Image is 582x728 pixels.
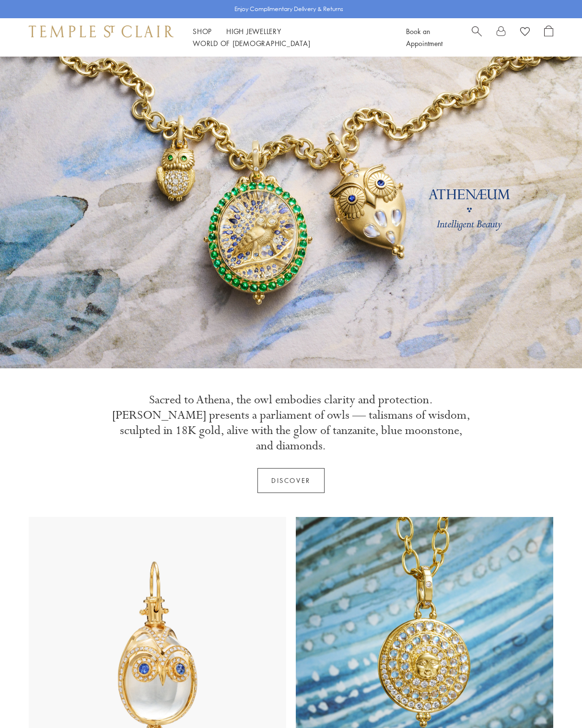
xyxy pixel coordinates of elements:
[257,468,325,493] a: Discover
[406,26,442,48] a: Book an Appointment
[234,4,343,14] p: Enjoy Complimentary Delivery & Returns
[193,25,384,49] nav: Main navigation
[226,26,281,36] a: High JewelleryHigh Jewellery
[193,26,212,36] a: ShopShop
[29,25,174,37] img: Temple St. Clair
[520,25,530,40] a: View Wishlist
[111,392,471,454] p: Sacred to Athena, the owl embodies clarity and protection. [PERSON_NAME] presents a parliament of...
[472,25,482,49] a: Search
[193,38,310,48] a: World of [DEMOGRAPHIC_DATA]World of [DEMOGRAPHIC_DATA]
[544,25,553,49] a: Open Shopping Bag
